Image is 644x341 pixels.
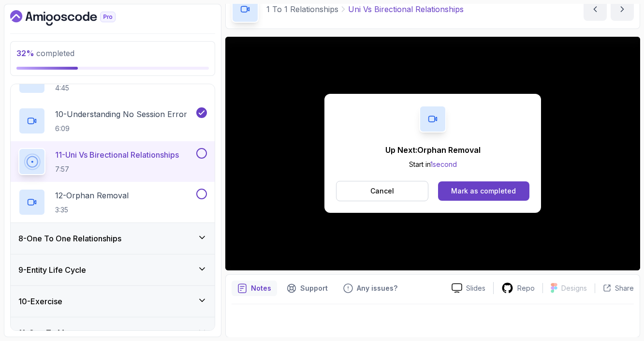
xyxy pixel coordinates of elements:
[55,108,187,120] p: 10 - Understanding No Session Error
[55,83,104,93] p: 4:45
[337,281,403,296] button: Feedback button
[18,189,207,216] button: 12-Orphan Removal3:35
[370,186,394,196] p: Cancel
[18,327,77,339] h3: 11 - One To Many
[18,264,86,276] h3: 9 - Entity Life Cycle
[615,283,634,293] p: Share
[430,160,457,168] span: 1 second
[55,164,179,174] p: 7:57
[10,10,138,26] a: Dashboard
[16,48,34,58] span: 32 %
[336,181,428,201] button: Cancel
[385,144,481,156] p: Up Next: Orphan Removal
[595,283,634,293] button: Share
[466,283,485,293] p: Slides
[385,160,481,169] p: Start in
[357,283,397,293] p: Any issues?
[232,281,277,296] button: notes button
[55,124,187,133] p: 6:09
[11,254,215,285] button: 9-Entity Life Cycle
[266,3,338,15] p: 1 To 1 Relationships
[55,149,179,161] p: 11 - Uni Vs Birectional Relationships
[225,37,640,270] iframe: 11 - Uni Vs Birectional Relationships
[18,296,62,307] h3: 10 - Exercise
[451,186,516,196] div: Mark as completed
[11,223,215,254] button: 8-One To One Relationships
[561,283,587,293] p: Designs
[494,282,542,294] a: Repo
[11,286,215,317] button: 10-Exercise
[18,107,207,134] button: 10-Understanding No Session Error6:09
[517,283,535,293] p: Repo
[55,190,129,201] p: 12 - Orphan Removal
[281,281,334,296] button: Support button
[300,283,328,293] p: Support
[55,205,129,215] p: 3:35
[18,233,121,244] h3: 8 - One To One Relationships
[348,3,464,15] p: Uni Vs Birectional Relationships
[444,283,493,293] a: Slides
[18,148,207,175] button: 11-Uni Vs Birectional Relationships7:57
[16,48,74,58] span: completed
[438,181,529,201] button: Mark as completed
[251,283,271,293] p: Notes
